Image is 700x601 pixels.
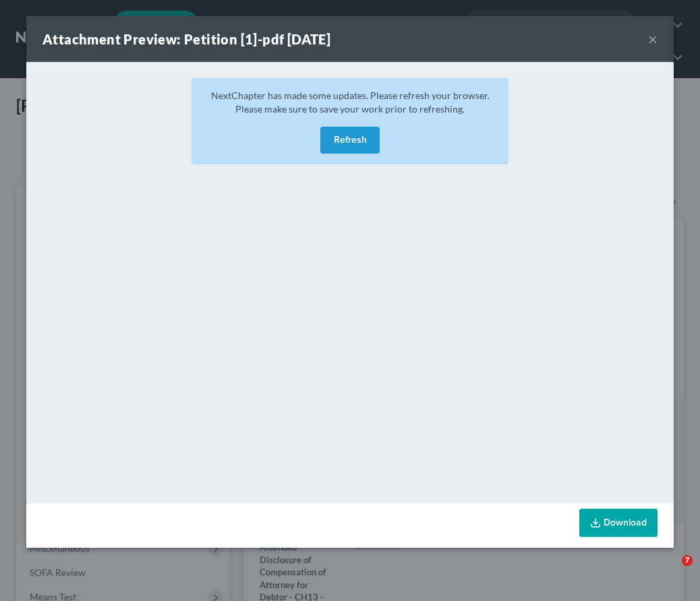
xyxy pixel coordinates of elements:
[682,555,693,566] span: 7
[579,509,658,537] a: Download
[648,31,658,47] button: ×
[26,62,674,500] iframe: <object ng-attr-data='[URL][DOMAIN_NAME]' type='application/pdf' width='100%' height='650px'></ob...
[320,127,380,154] button: Refresh
[211,90,490,115] span: NextChapter has made some updates. Please refresh your browser. Please make sure to save your wor...
[42,31,330,47] strong: Attachment Preview: Petition [1]-pdf [DATE]
[654,555,687,588] iframe: Intercom live chat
